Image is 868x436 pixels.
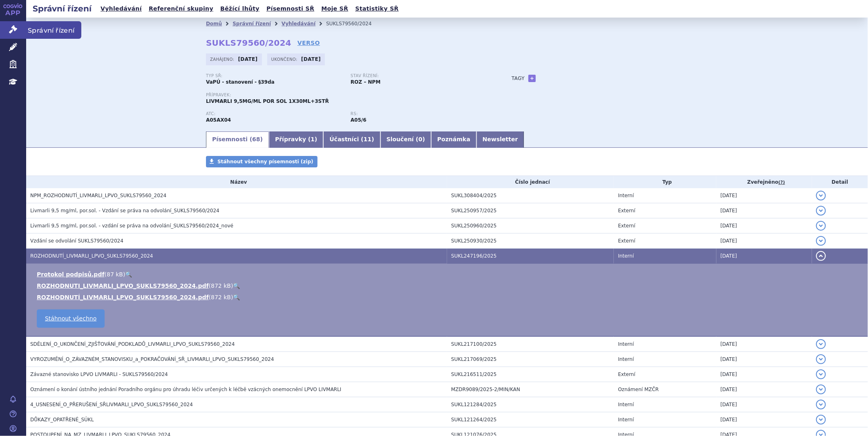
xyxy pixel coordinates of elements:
[716,218,812,234] td: [DATE]
[816,206,826,216] button: detail
[217,159,313,165] span: Stáhnout všechny písemnosti (zip)
[447,412,614,427] td: SUKL121264/2025
[618,402,634,407] span: Interní
[618,387,659,392] span: Oznámení MZČR
[37,283,209,289] a: ROZHODNUTI_LIVMARLI_LPVO_SUKLS79560_2024.pdf
[716,412,812,427] td: [DATE]
[269,131,323,148] a: Přípravky (1)
[107,271,123,278] span: 87 kB
[447,176,614,188] th: Číslo jednací
[618,341,634,347] span: Interní
[206,93,495,98] p: Přípravek:
[816,191,826,200] button: detail
[26,176,447,188] th: Název
[37,271,105,278] a: Protokol podpisů.pdf
[816,400,826,409] button: detail
[233,294,240,300] a: 🔍
[30,371,168,377] span: Závazné stanovisko LPVO LIVMARLI - SUKLS79560/2024
[252,136,260,142] span: 68
[618,223,635,229] span: Externí
[30,402,193,407] span: 4_USNESENÍ_O_PŘERUŠENÍ_SŘLIVMARLI_LPVO_SUKLS79560_2024
[30,387,341,392] span: Oznámení o konání ústního jednání Poradního orgánu pro úhradu léčiv určených k léčbě vzácných one...
[233,283,240,289] a: 🔍
[282,21,315,27] a: Vyhledávání
[30,193,166,198] span: NPM_ROZHODNUTÍ_LIVMARLI_LPVO_SUKLS79560_2024
[618,238,635,244] span: Externí
[206,131,269,148] a: Písemnosti (68)
[98,3,144,14] a: Vyhledávání
[146,3,216,14] a: Referenční skupiny
[351,111,487,116] p: RS:
[447,336,614,352] td: SUKL217100/2025
[716,188,812,203] td: [DATE]
[326,18,382,30] li: SUKLS79560/2024
[206,117,231,123] strong: MARALIXIBAT-CHLORID
[319,3,351,14] a: Moje SŘ
[380,131,431,148] a: Sloučení (0)
[447,203,614,218] td: SUKL250957/2025
[210,56,236,62] span: Zahájeno:
[211,294,231,300] span: 872 kB
[206,21,222,27] a: Domů
[618,356,634,362] span: Interní
[816,236,826,246] button: detail
[618,193,634,198] span: Interní
[206,111,342,116] p: ATC:
[30,223,233,229] span: Livmarli 9,5 mg/ml, por.sol. - vzdání se práva na odvolání_SUKLS79560/2024_nové
[125,271,132,278] a: 🔍
[447,382,614,397] td: MZDR9089/2025-2/MIN/KAN
[816,369,826,379] button: detail
[211,283,231,289] span: 872 kB
[816,354,826,364] button: detail
[364,136,371,142] span: 11
[30,238,123,244] span: Vzdání se odvolání SUKLS79560/2024
[716,397,812,412] td: [DATE]
[477,131,524,148] a: Newsletter
[353,3,401,14] a: Statistiky SŘ
[618,253,634,259] span: Interní
[431,131,477,148] a: Poznámka
[238,56,258,62] strong: [DATE]
[418,136,423,142] span: 0
[206,38,291,48] strong: SUKLS79560/2024
[206,79,275,85] strong: VaPÚ - stanovení - §39da
[301,56,321,62] strong: [DATE]
[816,385,826,394] button: detail
[716,176,812,188] th: Zveřejněno
[447,397,614,412] td: SUKL121284/2025
[37,294,209,300] a: ROZHODNUTÍ_LIVMARLI_LPVO_SUKLS79560_2024.pdf
[716,367,812,382] td: [DATE]
[37,293,860,301] li: ( )
[447,352,614,367] td: SUKL217069/2025
[218,3,262,14] a: Běžící lhůty
[323,131,380,148] a: Účastníci (11)
[30,356,274,362] span: VYROZUMĚNÍ_O_ZÁVAZNÉM_STANOVISKU_a_POKRAČOVÁNÍ_SŘ_LIVMARLI_LPVO_SUKLS79560_2024
[311,136,315,142] span: 1
[528,75,536,82] a: +
[716,382,812,397] td: [DATE]
[816,415,826,425] button: detail
[716,203,812,218] td: [DATE]
[614,176,716,188] th: Typ
[716,234,812,249] td: [DATE]
[512,73,525,83] h3: Tagy
[206,156,318,167] a: Stáhnout všechny písemnosti (zip)
[264,3,317,14] a: Písemnosti SŘ
[37,309,105,328] a: Stáhnout všechno
[618,417,634,423] span: Interní
[30,341,235,347] span: SDĚLENÍ_O_UKONČENÍ_ZJIŠŤOVÁNÍ_PODKLADŮ_LIVMARLI_LPVO_SUKLS79560_2024
[30,253,153,259] span: ROZHODNUTÍ_LIVMARLI_LPVO_SUKLS79560_2024
[26,21,81,38] span: Správní řízení
[447,234,614,249] td: SUKL250930/2025
[618,208,635,214] span: Externí
[351,79,380,85] strong: ROZ – NPM
[271,56,299,62] span: Ukončeno:
[447,249,614,264] td: SUKL247196/2025
[351,73,487,78] p: Stav řízení:
[351,117,367,123] strong: maralixibat k léčbě cholestatického pruritu u pacientů s Alagillovým syndromem
[30,208,219,214] span: Livmarli 9,5 mg/ml, por.sol. - Vzdání se práva na odvolání_SUKLS79560/2024
[812,176,868,188] th: Detail
[233,21,271,27] a: Správní řízení
[206,98,329,104] span: LIVMARLI 9,5MG/ML POR SOL 1X30ML+3STŘ
[716,249,812,264] td: [DATE]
